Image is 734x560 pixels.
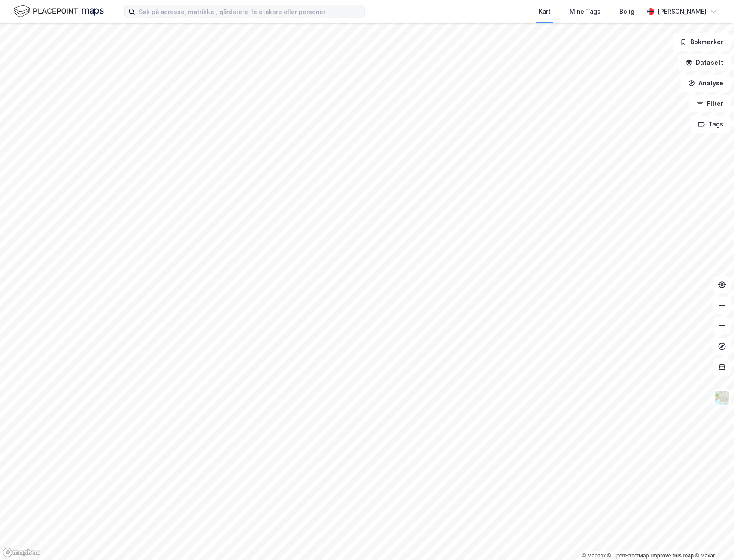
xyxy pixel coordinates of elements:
[539,6,551,17] div: Kart
[658,6,707,17] div: [PERSON_NAME]
[691,519,734,560] iframe: Chat Widget
[619,6,634,17] div: Bolig
[135,5,364,18] input: Søk på adresse, matrikkel, gårdeiere, leietakere eller personer
[14,4,104,19] img: logo.f888ab2527a4732fd821a326f86c7f29.svg
[570,6,601,17] div: Mine Tags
